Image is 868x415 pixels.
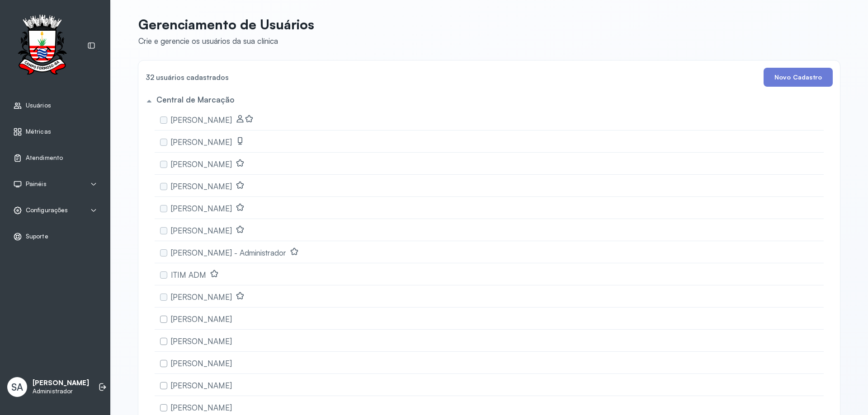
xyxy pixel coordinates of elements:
span: [PERSON_NAME] [171,137,232,147]
button: Novo Cadastro [764,68,833,87]
span: [PERSON_NAME] [171,314,232,324]
span: [PERSON_NAME] [171,204,232,213]
h4: 32 usuários cadastrados [146,71,229,84]
a: Métricas [13,127,97,136]
span: Atendimento [26,154,63,162]
span: [PERSON_NAME] [171,381,232,390]
span: [PERSON_NAME] [171,182,232,191]
span: Usuários [26,102,51,109]
span: Suporte [26,233,48,240]
span: Métricas [26,128,51,135]
span: [PERSON_NAME] [171,292,232,302]
h5: Central de Marcação [156,95,234,104]
div: Crie e gerencie os usuários da sua clínica [138,36,314,46]
span: ITIM ADM [171,270,206,280]
span: [PERSON_NAME] [171,115,232,125]
span: Painéis [26,180,47,188]
span: [PERSON_NAME] [171,159,232,169]
span: [PERSON_NAME] [171,226,232,235]
span: Configurações [26,206,68,214]
img: Logotipo do estabelecimento [9,14,75,77]
p: [PERSON_NAME] [33,379,89,387]
span: [PERSON_NAME] [171,336,232,346]
span: [PERSON_NAME] - Administrador [171,248,286,257]
span: [PERSON_NAME] [171,359,232,368]
p: Gerenciamento de Usuários [138,16,314,33]
a: Atendimento [13,154,97,163]
a: Usuários [13,101,97,110]
span: [PERSON_NAME] [171,403,232,412]
p: Administrador [33,387,89,395]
